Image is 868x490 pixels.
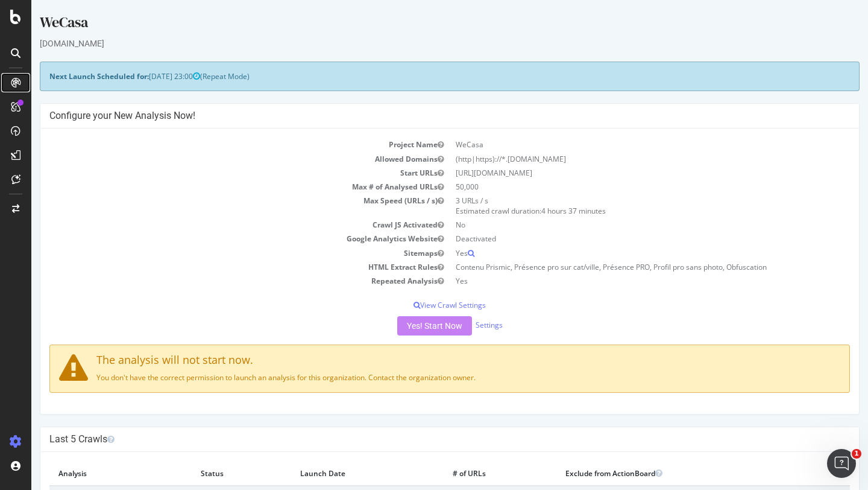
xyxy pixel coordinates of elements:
td: WeCasa [418,138,819,151]
td: Project Name [18,138,418,151]
td: Start URLs [18,166,418,180]
h4: The analysis will not start now. [28,354,809,366]
p: View Crawl Settings [18,300,819,310]
td: Contenu Prismic, Présence pro sur cat/ville, Présence PRO, Profil pro sans photo, Obfuscation [418,260,819,274]
span: 1 [852,449,861,459]
strong: Next Launch Scheduled for: [18,71,118,81]
td: Repeated Analysis [18,274,418,288]
td: 50,000 [418,180,819,194]
td: Deactivated [418,232,819,246]
h4: Last 5 Crawls [18,433,819,445]
th: # of URLs [412,461,525,486]
p: You don't have the correct permission to launch an analysis for this organization. Contact the or... [28,372,809,383]
span: [DATE] 23:00 [118,71,169,81]
iframe: Intercom live chat [827,449,856,478]
a: Settings [444,320,471,330]
th: Exclude from ActionBoard [525,461,779,486]
td: Crawl JS Activated [18,218,418,232]
td: (http|https)://*.[DOMAIN_NAME] [418,152,819,166]
span: 4 hours 37 minutes [510,206,574,216]
th: Analysis [18,461,160,486]
td: No [418,218,819,232]
td: [URL][DOMAIN_NAME] [418,166,819,180]
div: (Repeat Mode) [8,62,828,91]
td: Yes [418,246,819,260]
td: HTML Extract Rules [18,260,418,274]
td: Sitemaps [18,246,418,260]
td: Allowed Domains [18,152,418,166]
h4: Configure your New Analysis Now! [18,110,819,122]
td: Max # of Analysed URLs [18,180,418,194]
td: Yes [418,274,819,288]
td: Google Analytics Website [18,232,418,246]
td: Max Speed (URLs / s) [18,194,418,218]
div: WeCasa [8,12,828,37]
th: Launch Date [260,461,412,486]
th: Status [160,461,260,486]
td: 3 URLs / s Estimated crawl duration: [418,194,819,218]
div: [DOMAIN_NAME] [8,37,828,49]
